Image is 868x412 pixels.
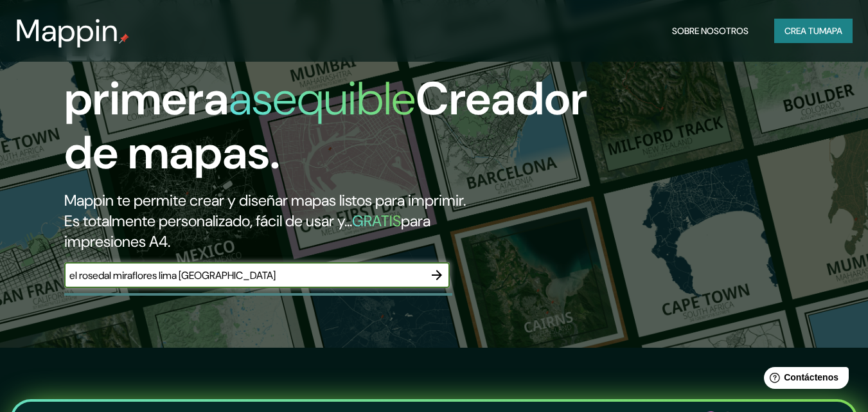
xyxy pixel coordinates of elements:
font: Crea tu [784,25,819,37]
font: Mappin te permite crear y diseñar mapas listos para imprimir. [64,190,466,210]
iframe: Lanzador de widgets de ayuda [754,362,854,398]
font: asequible [229,69,416,129]
font: para impresiones A4. [64,211,430,251]
font: GRATIS [352,211,401,231]
font: Sobre nosotros [672,25,748,37]
button: Crea tumapa [774,19,853,43]
font: Mappin [15,10,119,51]
font: Creador de mapas. [64,69,587,183]
button: Sobre nosotros [667,19,754,43]
font: Es totalmente personalizado, fácil de usar y... [64,211,352,231]
font: mapa [819,25,842,37]
img: pin de mapeo [119,33,129,44]
font: La primera [64,15,229,129]
input: Elige tu lugar favorito [64,268,424,283]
